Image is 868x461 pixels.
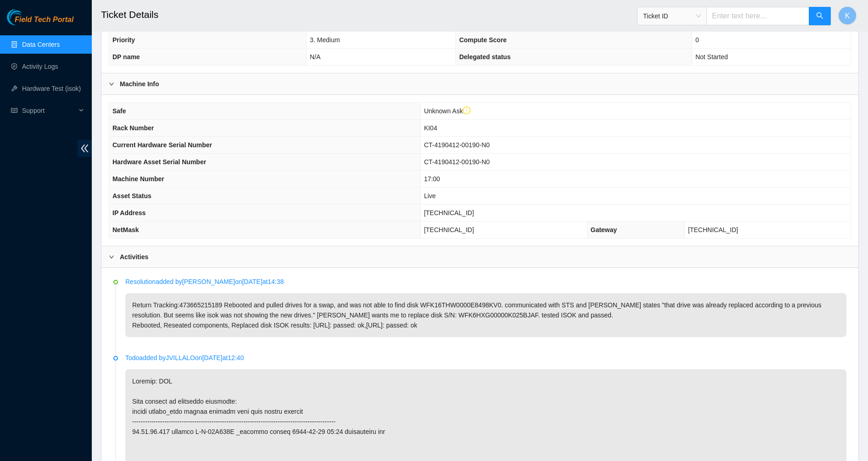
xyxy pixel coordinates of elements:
[22,41,60,48] a: Data Centers
[424,175,440,183] span: 17:00
[816,12,823,21] span: search
[11,107,17,114] span: read
[109,254,114,260] span: right
[695,53,728,61] span: Not Started
[591,226,617,233] span: Gateway
[112,36,135,44] span: Priority
[112,53,140,61] span: DP name
[15,16,73,24] span: Field Tech Portal
[125,353,846,363] p: Todo added by JVILLALO on [DATE] at 12:40
[101,246,858,267] div: Activities
[22,101,76,120] span: Support
[112,192,151,200] span: Asset Status
[695,36,699,44] span: 0
[22,63,58,70] a: Activity Logs
[310,36,340,44] span: 3. Medium
[78,140,92,157] span: double-left
[7,17,73,28] a: Akamai TechnologiesField Tech Portal
[125,293,846,337] p: Return Tracking:473665215189 Rebooted and pulled drives for a swap, and was not able to find disk...
[463,106,471,115] span: exclamation-circle
[22,85,81,92] a: Hardware Test (isok)
[424,192,436,200] span: Live
[109,81,114,87] span: right
[101,73,858,94] div: Machine Info
[112,141,212,149] span: Current Hardware Serial Number
[838,6,857,25] button: K
[643,9,701,23] span: Ticket ID
[424,209,474,217] span: [TECHNICAL_ID]
[809,7,831,25] button: search
[120,252,148,262] b: Activities
[125,277,846,287] p: Resolution added by [PERSON_NAME] on [DATE] at 14:38
[424,141,490,149] span: CT-4190412-00190-N0
[459,36,506,44] span: Compute Score
[424,124,437,132] span: KI04
[706,7,809,25] input: Enter text here...
[424,226,474,233] span: [TECHNICAL_ID]
[112,107,126,115] span: Safe
[7,9,46,25] img: Akamai Technologies
[424,107,471,115] span: Unknown Ask
[688,226,738,233] span: [TECHNICAL_ID]
[112,158,206,166] span: Hardware Asset Serial Number
[112,209,146,217] span: IP Address
[310,53,320,61] span: N/A
[120,79,159,89] b: Machine Info
[424,158,490,166] span: CT-4190412-00190-N0
[112,226,139,233] span: NetMask
[112,175,164,183] span: Machine Number
[459,53,510,61] span: Delegated status
[845,10,850,22] span: K
[112,124,154,132] span: Rack Number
